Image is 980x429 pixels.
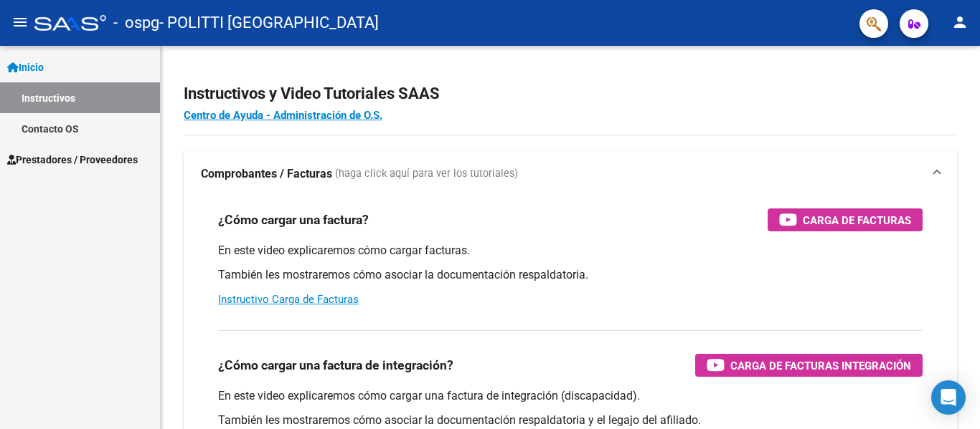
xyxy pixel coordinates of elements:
[803,211,911,229] span: Carga de Facturas
[11,14,29,31] mat-icon: menu
[159,7,379,39] span: - POLITTI [GEOGRAPHIC_DATA]
[218,388,923,404] p: En este video explicaremos cómo cargar una factura de integración (discapacidad).
[7,152,138,168] span: Prestadores / Proveedores
[768,208,923,231] button: Carga de Facturas
[931,380,966,415] div: Open Intercom Messenger
[201,166,332,182] strong: Comprobantes / Facturas
[218,413,923,428] p: También les mostraremos cómo asociar la documentación respaldatoria y el legajo del afiliado.
[218,355,453,375] h3: ¿Cómo cargar una factura de integración?
[184,80,957,107] h2: Instructivos y Video Tutoriales SAAS
[951,14,969,31] mat-icon: person
[184,151,957,197] mat-expansion-panel-header: Comprobantes / Facturas (haga click aquí para ver los tutoriales)
[695,354,923,377] button: Carga de Facturas Integración
[335,166,518,182] span: (haga click aquí para ver los tutoriales)
[218,243,923,259] p: En este video explicaremos cómo cargar facturas.
[7,59,44,75] span: Inicio
[730,357,911,375] span: Carga de Facturas Integración
[218,267,923,283] p: También les mostraremos cómo asociar la documentación respaldatoria.
[113,7,159,39] span: - ospg
[218,210,369,230] h3: ¿Cómo cargar una factura?
[218,293,359,306] a: Instructivo Carga de Facturas
[184,109,382,122] a: Centro de Ayuda - Administración de O.S.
